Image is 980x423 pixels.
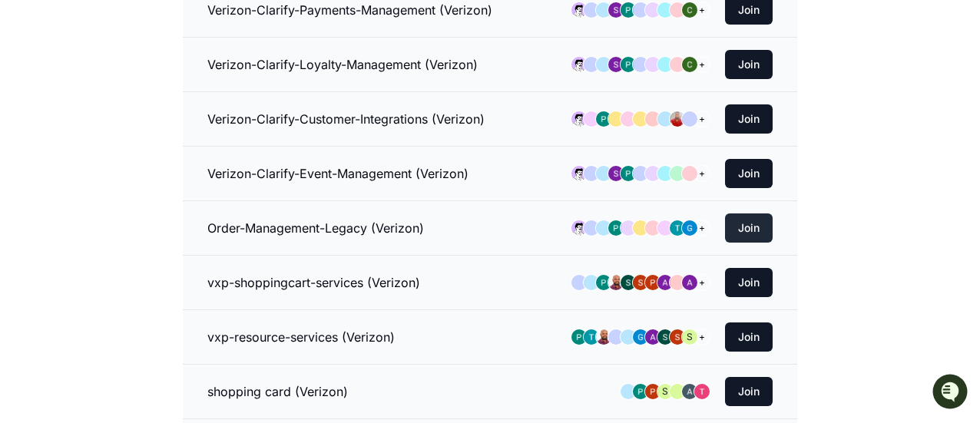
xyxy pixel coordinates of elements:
[207,1,492,19] h3: Verizon-Clarify-Payments-Management (Verizon)
[108,160,186,173] a: Powered byPylon
[682,275,697,290] img: ACg8ocIWiwAYXQEMfgzNsNWLWq1AaxNeuCMHp8ygpDFVvfhipp8BYw=s96-c
[662,385,668,398] h1: S
[645,275,661,290] img: ACg8ocJAcLg99A07DI0Bjb7YTZ7lO98p9p7gxWo-JnGaDHMkGyQblA=s96-c
[207,328,395,346] h3: vxp-resource-services (Verizon)
[584,329,599,345] img: ACg8ocL-P3SnoSMinE6cJ4KuvimZdrZkjavFcOgZl8SznIp-YIbKyw=s96-c
[725,159,773,188] button: Join
[207,219,424,237] h3: Order-Management-Legacy (Verizon)
[645,329,661,345] img: ACg8ocICPzw3TCJpbvP5oqTUw-OeQ5tPEuPuFHVtyaCnfaAagCbpGQ=s96-c
[694,329,710,345] div: +
[608,57,624,72] img: ACg8ocLMZVwJcQ6ienYYOShb2_tczwC2Z7Z6u8NUc1SVA7ddq9cPVg=s96-c
[694,166,710,181] div: +
[15,15,46,46] img: PlayerZero
[571,57,587,72] img: avatar
[694,57,710,72] div: +
[207,273,420,292] h3: vxp-shoppingcart-services (Verizon)
[596,329,611,345] img: ACg8ocIpWYaV2uWFLDfsvApOy6-lY0d_Qcq218dZjDbEexeynHUXZQ=s96-c
[682,384,697,399] img: ACg8ocINV6qhZHVbecXrMxjjTXBn_YPdT2RiLNfhwkIwPH7zaTOS-g=s96-c
[621,275,636,290] img: ACg8ocJJ9wOaTkeMauVrev4VLW_8tKmEluUeKNxptGL4V32TKRkCPQ=s96-c
[571,220,587,236] img: avatar
[15,114,43,142] img: 1756235613930-3d25f9e4-fa56-45dd-b3ad-e072dfbd1548
[725,104,773,134] button: Join
[633,329,648,345] img: ACg8ocLgD4B0PbMnFCRezSs6CxZErLn06tF4Svvl2GU3TFAxQEAh9w=s96-c
[657,275,673,290] img: ACg8ocICPzw3TCJpbvP5oqTUw-OeQ5tPEuPuFHVtyaCnfaAagCbpGQ=s96-c
[207,382,348,401] h3: shopping card (Verizon)
[207,164,468,183] h3: Verizon-Clarify-Event-Management (Verizon)
[670,111,685,127] img: ACg8ocIv1za6F8xGYbww3Hkw6O_IrTbW7Mgj4yyE-WS8LmDaajZivmk=s96-c
[207,55,478,74] h3: Verizon-Clarify-Loyalty-Management (Verizon)
[608,275,624,290] img: ACg8ocIpWYaV2uWFLDfsvApOy6-lY0d_Qcq218dZjDbEexeynHUXZQ=s96-c
[670,329,685,345] img: ACg8ocLg2_KGMaESmVdPJoxlc_7O_UeM10l1C5GIc0P9QNRQFTV7=s96-c
[571,166,587,181] img: avatar
[571,329,587,345] img: ACg8ocLL3vXvdba5S5V7nChXuiKYjYAj5GQFF3QGVBb6etwgLiZA=s96-c
[725,213,773,243] button: Join
[621,57,636,72] img: ACg8ocLL3vXvdba5S5V7nChXuiKYjYAj5GQFF3QGVBb6etwgLiZA=s96-c
[153,161,186,173] span: Pylon
[694,275,710,290] div: +
[261,119,280,137] button: Start new chat
[596,111,611,127] img: ACg8ocLL3vXvdba5S5V7nChXuiKYjYAj5GQFF3QGVBb6etwgLiZA=s96-c
[645,384,661,399] img: ACg8ocJAcLg99A07DI0Bjb7YTZ7lO98p9p7gxWo-JnGaDHMkGyQblA=s96-c
[15,61,280,86] div: Welcome
[633,384,648,399] img: ACg8ocLL3vXvdba5S5V7nChXuiKYjYAj5GQFF3QGVBb6etwgLiZA=s96-c
[931,372,972,414] iframe: Open customer support
[725,268,773,297] button: Join
[725,322,773,352] button: Join
[52,114,252,130] div: Start new chat
[682,57,697,72] img: ACg8ocKkQdaZ7O0W4isa6ORNxlMkUhTbx31wX9jVkdgwMeQO7anWDQ=s96-c
[608,220,624,236] img: ACg8ocLL3vXvdba5S5V7nChXuiKYjYAj5GQFF3QGVBb6etwgLiZA=s96-c
[657,329,673,345] img: ACg8ocJJ9wOaTkeMauVrev4VLW_8tKmEluUeKNxptGL4V32TKRkCPQ=s96-c
[621,2,636,18] img: ACg8ocLL3vXvdba5S5V7nChXuiKYjYAj5GQFF3QGVBb6etwgLiZA=s96-c
[687,331,693,343] h1: S
[571,111,587,127] img: avatar
[608,166,624,181] img: ACg8ocLMZVwJcQ6ienYYOShb2_tczwC2Z7Z6u8NUc1SVA7ddq9cPVg=s96-c
[596,275,611,290] img: ACg8ocLL3vXvdba5S5V7nChXuiKYjYAj5GQFF3QGVBb6etwgLiZA=s96-c
[694,220,710,236] div: +
[608,2,624,18] img: ACg8ocLMZVwJcQ6ienYYOShb2_tczwC2Z7Z6u8NUc1SVA7ddq9cPVg=s96-c
[694,2,710,18] div: +
[725,50,773,79] button: Join
[725,377,773,406] button: Join
[682,2,697,18] img: ACg8ocKkQdaZ7O0W4isa6ORNxlMkUhTbx31wX9jVkdgwMeQO7anWDQ=s96-c
[670,220,685,236] img: ACg8ocL-P3SnoSMinE6cJ4KuvimZdrZkjavFcOgZl8SznIp-YIbKyw=s96-c
[682,220,697,236] img: ACg8ocLgD4B0PbMnFCRezSs6CxZErLn06tF4Svvl2GU3TFAxQEAh9w=s96-c
[621,166,636,181] img: ACg8ocLL3vXvdba5S5V7nChXuiKYjYAj5GQFF3QGVBb6etwgLiZA=s96-c
[52,130,194,142] div: We're available if you need us!
[694,111,710,127] div: +
[633,275,648,290] img: ACg8ocLg2_KGMaESmVdPJoxlc_7O_UeM10l1C5GIc0P9QNRQFTV7=s96-c
[571,2,587,18] img: avatar
[207,110,485,128] h3: Verizon-Clarify-Customer-Integrations (Verizon)
[694,384,710,399] img: ACg8ocJBXhNa7Cy39Q8gvzRUVTFuavxZdkM6kCXjZ9qLpsh2yMcOzQ=s96-c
